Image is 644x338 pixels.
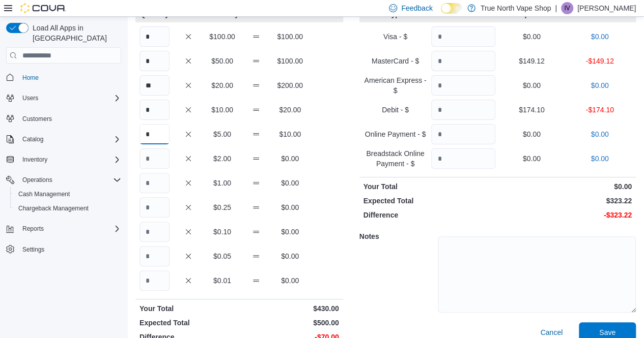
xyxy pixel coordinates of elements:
[18,133,47,145] button: Catalog
[207,129,237,139] p: $5.00
[499,105,564,115] p: $174.10
[22,115,52,123] span: Customers
[363,148,428,169] p: Breadstack Online Payment - $
[441,14,441,14] span: Dark Mode
[22,176,52,184] span: Operations
[139,51,170,71] input: Quantity
[431,148,495,169] input: Quantity
[499,153,564,164] p: $0.00
[568,153,632,164] p: $0.00
[18,112,121,125] span: Customers
[363,181,496,192] p: Your Total
[2,111,125,126] button: Customers
[568,56,632,66] p: -$149.12
[275,80,305,90] p: $200.00
[14,188,121,200] span: Cash Management
[139,124,170,144] input: Quantity
[363,32,428,42] p: Visa - $
[139,246,170,266] input: Quantity
[568,129,632,139] p: $0.00
[14,202,121,214] span: Chargeback Management
[275,105,305,115] p: $20.00
[139,26,170,47] input: Quantity
[18,243,121,256] span: Settings
[2,132,125,146] button: Catalog
[139,318,237,328] p: Expected Total
[207,105,237,115] p: $10.00
[564,2,570,14] span: IV
[431,75,495,96] input: Quantity
[2,242,125,257] button: Settings
[139,148,170,169] input: Quantity
[431,100,495,120] input: Quantity
[499,210,632,220] p: -$323.22
[481,2,551,14] p: True North Vape Shop
[18,92,121,104] span: Users
[207,202,237,212] p: $0.25
[18,190,70,198] span: Cash Management
[139,197,170,218] input: Quantity
[2,91,125,105] button: Users
[431,124,495,144] input: Quantity
[363,75,428,96] p: American Express - $
[18,92,42,104] button: Users
[20,3,66,13] img: Cova
[599,327,615,337] span: Save
[10,201,125,216] button: Chargeback Management
[22,135,43,143] span: Catalog
[22,156,47,164] span: Inventory
[431,26,495,47] input: Quantity
[568,105,632,115] p: -$174.10
[275,153,305,164] p: $0.00
[139,270,170,291] input: Quantity
[139,222,170,242] input: Quantity
[499,32,564,42] p: $0.00
[18,174,121,186] span: Operations
[207,80,237,90] p: $20.00
[18,72,43,84] a: Home
[363,105,428,115] p: Debit - $
[207,275,237,286] p: $0.01
[555,2,557,14] p: |
[499,196,632,206] p: $323.22
[275,227,305,237] p: $0.00
[18,153,121,166] span: Inventory
[207,32,237,42] p: $100.00
[568,80,632,90] p: $0.00
[139,303,237,314] p: Your Total
[359,226,436,247] h5: Notes
[499,181,632,192] p: $0.00
[275,178,305,188] p: $0.00
[241,318,339,328] p: $500.00
[241,303,339,314] p: $430.00
[363,196,496,206] p: Expected Total
[10,187,125,201] button: Cash Management
[2,173,125,187] button: Operations
[18,174,57,186] button: Operations
[18,71,121,83] span: Home
[275,56,305,66] p: $100.00
[207,153,237,164] p: $2.00
[207,227,237,237] p: $0.10
[18,223,121,235] span: Reports
[14,188,74,200] a: Cash Management
[363,210,496,220] p: Difference
[275,275,305,286] p: $0.00
[22,245,44,254] span: Settings
[275,251,305,261] p: $0.00
[2,70,125,84] button: Home
[22,74,39,82] span: Home
[401,3,432,13] span: Feedback
[275,32,305,42] p: $100.00
[207,178,237,188] p: $1.00
[363,56,428,66] p: MasterCard - $
[29,23,121,43] span: Load All Apps in [GEOGRAPHIC_DATA]
[18,113,56,125] a: Customers
[568,32,632,42] p: $0.00
[18,204,89,212] span: Chargeback Management
[207,251,237,261] p: $0.05
[6,66,121,283] nav: Complex example
[139,75,170,96] input: Quantity
[540,327,563,337] span: Cancel
[275,129,305,139] p: $10.00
